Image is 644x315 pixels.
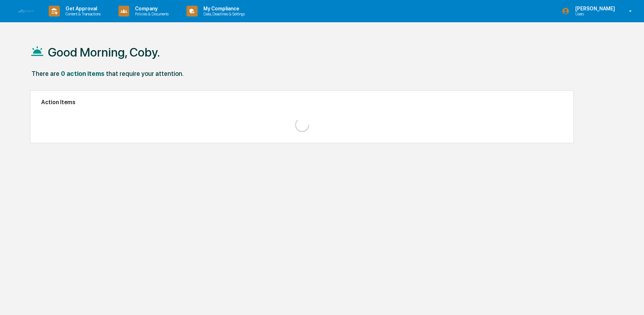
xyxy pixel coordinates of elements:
p: Get Approval [60,6,104,11]
p: Users [570,11,619,16]
p: Content & Transactions [60,11,104,16]
div: There are [32,70,59,77]
p: Policies & Documents [129,11,172,16]
p: Company [129,6,172,11]
p: [PERSON_NAME] [570,6,619,11]
p: Data, Deadlines & Settings [198,11,248,16]
h2: Action Items [41,99,563,106]
img: logo [17,9,34,13]
div: that require your attention. [106,70,184,77]
h1: Good Morning, Coby. [48,45,160,59]
div: 0 action items [61,70,105,77]
p: My Compliance [198,6,248,11]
